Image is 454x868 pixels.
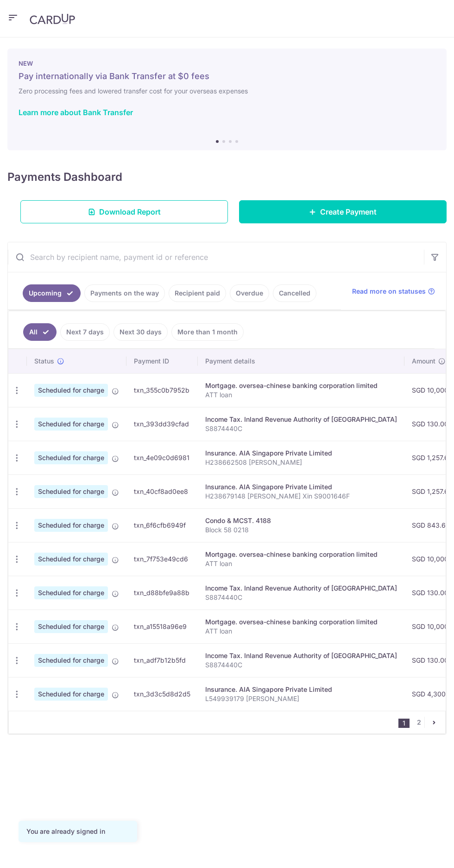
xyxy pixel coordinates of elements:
a: All [23,323,57,341]
p: S8874440C [205,593,397,602]
p: H238662508 [PERSON_NAME] [205,458,397,467]
a: Payments on the way [84,284,165,302]
a: Recipient paid [169,284,226,302]
a: Overdue [230,284,269,302]
span: Scheduled for charge [34,688,108,701]
div: Condo & MCST. 4188 [205,516,397,525]
li: 1 [398,719,410,728]
td: txn_adf7b12b5fd [126,643,198,677]
span: Scheduled for charge [34,451,108,464]
a: More than 1 month [171,323,244,341]
a: Download Report [20,200,228,223]
div: Mortgage. oversea-chinese banking corporation limited [205,550,397,559]
p: ATT loan [205,390,397,400]
span: Read more on statuses [352,287,426,296]
td: txn_393dd39cfad [126,407,198,441]
h4: Payments Dashboard [7,169,122,185]
p: S8874440C [205,660,397,670]
span: Scheduled for charge [34,553,108,566]
span: Scheduled for charge [34,418,108,431]
td: txn_7f753e49cd6 [126,542,198,576]
a: Learn more about Bank Transfer [19,108,133,117]
span: Scheduled for charge [34,620,108,633]
p: S8874440C [205,424,397,433]
h5: Pay internationally via Bank Transfer at $0 fees [19,71,435,82]
a: Next 7 days [60,323,110,341]
td: txn_d88bfe9a88b [126,576,198,609]
p: H238679148 [PERSON_NAME] Xin S9001646F [205,492,397,501]
nav: pager [398,711,445,733]
a: Cancelled [273,284,316,302]
td: txn_6f6cfb6949f [126,508,198,542]
input: Search by recipient name, payment id or reference [8,242,424,272]
p: ATT loan [205,559,397,568]
div: You are already signed in [26,827,129,836]
span: Scheduled for charge [34,384,108,397]
span: Amount [412,357,435,366]
td: txn_355c0b7952b [126,373,198,407]
a: Read more on statuses [352,287,435,296]
span: Create Payment [320,206,377,217]
div: Insurance. AIA Singapore Private Limited [205,482,397,492]
div: Income Tax. Inland Revenue Authority of [GEOGRAPHIC_DATA] [205,415,397,424]
a: Upcoming [23,284,81,302]
span: Scheduled for charge [34,485,108,498]
th: Payment ID [126,349,198,373]
td: txn_3d3c5d8d2d5 [126,677,198,711]
span: Download Report [99,206,161,217]
div: Insurance. AIA Singapore Private Limited [205,685,397,694]
a: Create Payment [239,200,447,223]
td: txn_a15518a96e9 [126,609,198,643]
a: 2 [413,717,424,728]
span: Status [34,357,54,366]
td: txn_4e09c0d6981 [126,441,198,474]
img: CardUp [30,13,75,25]
h6: Zero processing fees and lowered transfer cost for your overseas expenses [19,86,435,97]
span: Scheduled for charge [34,519,108,532]
div: Mortgage. oversea-chinese banking corporation limited [205,617,397,627]
div: Income Tax. Inland Revenue Authority of [GEOGRAPHIC_DATA] [205,651,397,660]
a: Next 30 days [113,323,168,341]
div: Mortgage. oversea-chinese banking corporation limited [205,381,397,390]
th: Payment details [198,349,404,373]
span: Scheduled for charge [34,654,108,667]
div: Insurance. AIA Singapore Private Limited [205,449,397,458]
p: NEW [19,60,435,67]
span: Scheduled for charge [34,586,108,599]
td: txn_40cf8ad0ee8 [126,474,198,508]
p: ATT loan [205,627,397,636]
p: L549939179 [PERSON_NAME] [205,694,397,703]
p: Block 58 0218 [205,525,397,535]
div: Income Tax. Inland Revenue Authority of [GEOGRAPHIC_DATA] [205,584,397,593]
